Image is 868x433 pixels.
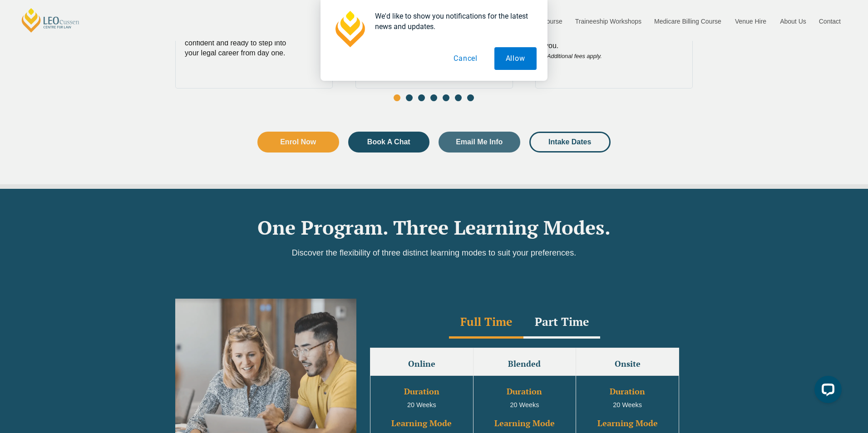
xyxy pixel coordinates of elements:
iframe: LiveChat chat widget [807,372,845,410]
button: Allow [494,47,537,70]
div: We'd like to show you notifications for the latest news and updates. [368,11,537,32]
button: Cancel [443,47,489,70]
img: notification icon [331,11,368,47]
